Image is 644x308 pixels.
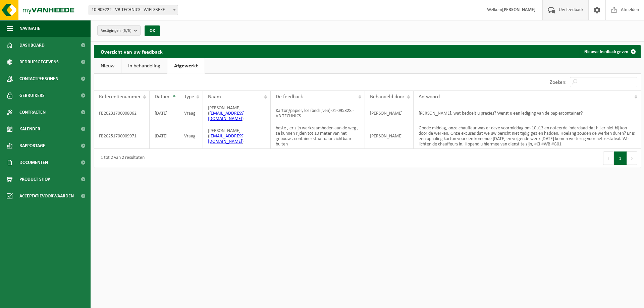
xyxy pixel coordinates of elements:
span: Type [184,94,194,100]
span: Contactpersonen [19,70,58,87]
button: 1 [614,151,627,165]
span: 10-909222 - VB TECHNICS - WIELSBEKE [89,5,178,15]
span: Antwoord [419,94,440,100]
span: Acceptatievoorwaarden [19,188,74,204]
button: Next [627,151,637,165]
span: Referentienummer [99,94,141,100]
span: Navigatie [19,20,40,37]
span: Bedrijfsgegevens [19,54,59,70]
span: De feedback [276,94,303,100]
span: Contracten [19,104,46,121]
span: Documenten [19,154,48,171]
td: [PERSON_NAME] ( ) [203,103,271,123]
div: 1 tot 2 van 2 resultaten [97,152,145,164]
button: Previous [603,151,614,165]
td: beste , er zijn werkzaamheden aan de weg , ze kunnen rijden tot 10 meter van het gebouw . contain... [271,123,365,149]
td: FB20231700008062 [94,103,150,123]
td: [PERSON_NAME] [365,103,414,123]
h2: Overzicht van uw feedback [94,45,169,58]
button: Vestigingen(5/5) [97,25,141,36]
span: Kalender [19,121,40,137]
a: Afgewerkt [167,58,205,74]
span: Vestigingen [101,26,131,36]
span: Naam [208,94,221,100]
td: FB20251700009971 [94,123,150,149]
span: Product Shop [19,171,50,188]
span: Gebruikers [19,87,45,104]
td: Vraag [179,103,203,123]
a: [EMAIL_ADDRESS][DOMAIN_NAME] [208,111,245,121]
span: 10-909222 - VB TECHNICS - WIELSBEKE [89,5,178,15]
td: [PERSON_NAME], wat bedoelt u precies? Wenst u een lediging van de papiercontainer? [414,103,641,123]
td: [PERSON_NAME] [365,123,414,149]
label: Zoeken: [550,80,567,85]
count: (5/5) [122,28,131,33]
td: [DATE] [150,103,179,123]
strong: [PERSON_NAME] [502,7,536,12]
td: Karton/papier, los (bedrijven) 01-095328 - VB TECHNICS [271,103,365,123]
span: Rapportage [19,137,45,154]
td: [PERSON_NAME] ( ) [203,123,271,149]
td: Goede middag, onze chauffeur was er deze voormiddag om 10u13 en noteerde inderdaad dat hij er nie... [414,123,641,149]
a: Nieuwe feedback geven [579,45,640,58]
span: Datum [155,94,169,100]
button: OK [145,25,160,36]
span: Behandeld door [370,94,405,100]
span: Dashboard [19,37,45,54]
a: In behandeling [121,58,167,74]
a: Nieuw [94,58,121,74]
td: [DATE] [150,123,179,149]
a: [EMAIL_ADDRESS][DOMAIN_NAME] [208,134,245,144]
td: Vraag [179,123,203,149]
